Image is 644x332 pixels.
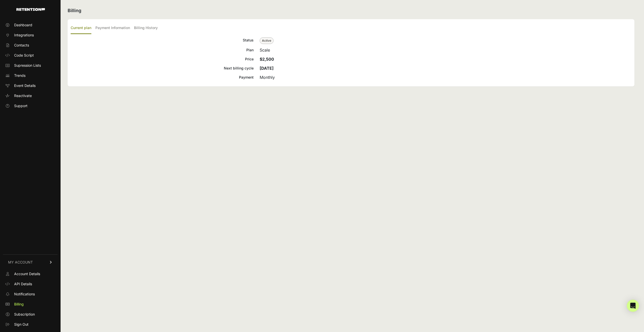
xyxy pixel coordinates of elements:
a: Notifications [3,290,58,298]
a: Reactivate [3,92,58,100]
span: Dashboard [14,22,32,28]
label: Current plan [71,22,91,34]
a: Support [3,102,58,110]
div: Plan [71,47,254,53]
strong: $2,500 [260,57,274,62]
span: Trends [14,73,25,78]
a: Trends [3,72,58,80]
span: Notifications [14,292,35,297]
h2: Billing [68,7,634,14]
a: MY ACCOUNT [3,254,58,270]
div: Scale [260,47,631,53]
div: Status [71,37,254,44]
span: Code Script [14,53,34,58]
span: Integrations [14,33,34,38]
a: Code Script [3,51,58,59]
div: Open Intercom Messenger [627,300,639,312]
a: Billing [3,300,58,308]
a: Subscription [3,310,58,318]
span: Active [260,37,274,44]
a: Integrations [3,31,58,39]
a: API Details [3,280,58,288]
a: Sign Out [3,320,58,328]
span: Reactivate [14,93,32,98]
a: Account Details [3,270,58,278]
span: Support [14,103,28,108]
a: Supression Lists [3,61,58,69]
span: MY ACCOUNT [8,260,33,265]
span: Account Details [14,271,40,276]
a: Contacts [3,41,58,49]
div: Next billing cycle [71,65,254,71]
span: Sign Out [14,322,29,327]
span: Event Details [14,83,36,88]
img: Retention.com [16,8,45,11]
strong: [DATE] [260,66,274,71]
div: Payment [71,74,254,80]
span: Billing [14,302,24,307]
span: Supression Lists [14,63,41,68]
span: API Details [14,281,32,287]
label: Payment Information [95,22,130,34]
a: Event Details [3,82,58,90]
label: Billing History [134,22,158,34]
span: Subscription [14,312,35,317]
div: Price [71,56,254,62]
div: Monthly [260,74,631,80]
a: Dashboard [3,21,58,29]
span: Contacts [14,43,29,48]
